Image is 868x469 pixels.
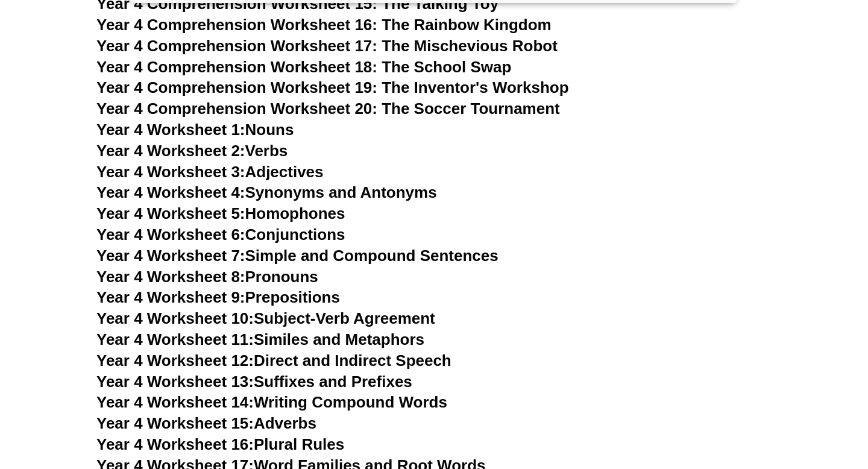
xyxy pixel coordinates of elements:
iframe: Chat Widget [661,333,868,469]
span: Year 4 Worksheet 3: [96,163,245,181]
a: Year 4 Worksheet 13:Suffixes and Prefixes [96,373,412,391]
span: Year 4 Worksheet 6: [96,225,245,244]
span: Year 4 Worksheet 13: [96,373,254,391]
span: Year 4 Worksheet 8: [96,268,245,286]
span: Year 4 Worksheet 14: [96,393,254,411]
a: Year 4 Worksheet 8:Pronouns [96,268,318,286]
a: Year 4 Worksheet 10:Subject-Verb Agreement [96,309,435,327]
a: Year 4 Worksheet 15:Adverbs [96,414,316,432]
a: Year 4 Comprehension Worksheet 18: The School Swap [96,58,511,76]
span: Year 4 Worksheet 2: [96,142,245,160]
span: Year 4 Worksheet 1: [96,121,245,139]
a: Year 4 Worksheet 6:Conjunctions [96,225,345,244]
a: Year 4 Worksheet 7:Simple and Compound Sentences [96,247,498,265]
a: Year 4 Worksheet 2:Verbs [96,142,288,160]
a: Year 4 Worksheet 5:Homophones [96,204,345,222]
a: Year 4 Worksheet 12:Direct and Indirect Speech [96,351,451,370]
span: Year 4 Worksheet 11: [96,330,254,348]
a: Year 4 Worksheet 16:Plural Rules [96,435,344,453]
a: Year 4 Worksheet 11:Similes and Metaphors [96,330,424,348]
a: Year 4 Comprehension Worksheet 20: The Soccer Tournament [96,99,560,118]
a: Year 4 Comprehension Worksheet 17: The Mischevious Robot [96,37,558,55]
span: Year 4 Worksheet 12: [96,351,254,370]
span: Year 4 Worksheet 10: [96,309,254,327]
a: Year 4 Worksheet 1:Nouns [96,121,294,139]
a: Year 4 Comprehension Worksheet 19: The Inventor's Workshop [96,78,569,96]
a: Year 4 Worksheet 3:Adjectives [96,163,324,181]
span: Year 4 Worksheet 7: [96,247,245,265]
a: Year 4 Comprehension Worksheet 16: The Rainbow Kingdom [96,16,552,34]
span: Year 4 Worksheet 15: [96,414,254,432]
span: Year 4 Worksheet 9: [96,288,245,306]
a: Year 4 Worksheet 9:Prepositions [96,288,340,306]
span: Year 4 Worksheet 16: [96,435,254,453]
a: Year 4 Worksheet 4:Synonyms and Antonyms [96,183,437,201]
span: Year 4 Worksheet 4: [96,183,245,201]
span: Year 4 Worksheet 5: [96,204,245,222]
a: Year 4 Worksheet 14:Writing Compound Words [96,393,447,411]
